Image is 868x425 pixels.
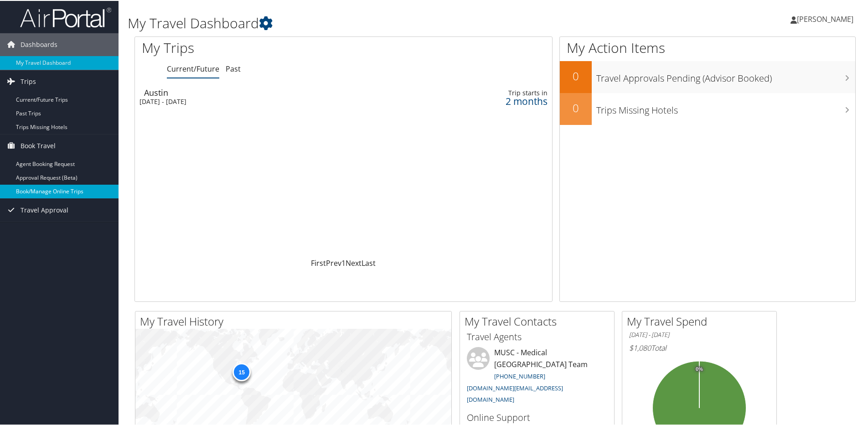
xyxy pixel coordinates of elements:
[20,6,111,27] img: airportal-logo.png
[144,88,391,96] div: Austin
[362,257,376,267] a: Last
[465,313,614,328] h2: My Travel Contacts
[128,13,618,32] h1: My Travel Dashboard
[797,13,853,23] span: [PERSON_NAME]
[21,134,56,156] span: Book Travel
[560,92,855,124] a: 0Trips Missing Hotels
[467,410,607,423] h3: Online Support
[560,99,592,115] h2: 0
[226,63,241,73] a: Past
[560,67,592,83] h2: 0
[442,96,547,104] div: 2 months
[790,5,863,32] a: [PERSON_NAME]
[346,257,362,267] a: Next
[326,257,341,267] a: Prev
[560,37,855,57] h1: My Action Items
[560,60,855,92] a: 0Travel Approvals Pending (Advisor Booked)
[21,69,36,92] span: Trips
[462,346,612,407] li: MUSC - Medical [GEOGRAPHIC_DATA] Team
[21,32,57,55] span: Dashboards
[139,97,386,105] div: [DATE] - [DATE]
[629,330,770,338] h6: [DATE] - [DATE]
[341,257,346,267] a: 1
[629,342,651,352] span: $1,080
[232,362,251,380] div: 15
[467,330,607,342] h3: Travel Agents
[629,342,770,352] h6: Total
[494,371,545,379] a: [PHONE_NUMBER]
[142,37,372,57] h1: My Trips
[627,313,776,328] h2: My Travel Spend
[467,383,563,403] a: [DOMAIN_NAME][EMAIL_ADDRESS][DOMAIN_NAME]
[596,67,855,84] h3: Travel Approvals Pending (Advisor Booked)
[167,63,219,73] a: Current/Future
[140,313,451,328] h2: My Travel History
[311,257,326,267] a: First
[596,98,855,116] h3: Trips Missing Hotels
[21,198,68,221] span: Travel Approval
[696,366,703,371] tspan: 0%
[442,88,547,96] div: Trip starts in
